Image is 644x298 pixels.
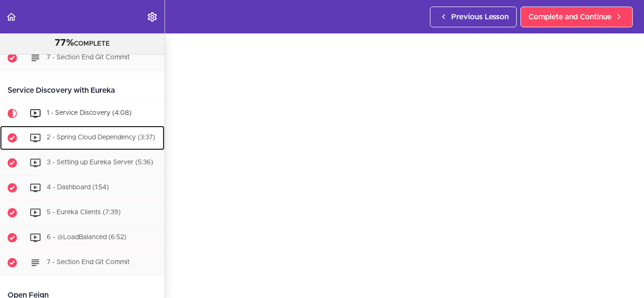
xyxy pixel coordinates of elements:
[47,110,132,116] span: 1 - Service Discovery (4:08)
[47,259,130,266] span: 7 - Section End Git Commit
[47,159,153,166] span: 3 - Setting up Eureka Server (5:36)
[6,11,17,23] svg: Back to course curriculum
[47,234,126,241] span: 6 - @LoadBalanced (6:52)
[47,54,130,61] span: 7 - Section End Git Commit
[147,11,158,23] svg: Settings Menu
[430,7,517,27] a: Previous Lesson
[451,11,509,23] span: Previous Lesson
[520,7,633,27] a: Complete and Continue
[12,37,153,49] div: COMPLETE
[47,209,121,216] span: 5 - Eureka Clients (7:39)
[47,134,155,141] span: 2 - Spring Cloud Dependency (3:37)
[184,40,625,288] iframe: Video Player
[47,184,109,191] span: 4 - Dashboard (1:54)
[55,38,74,48] span: 77%
[528,11,611,23] span: Complete and Continue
